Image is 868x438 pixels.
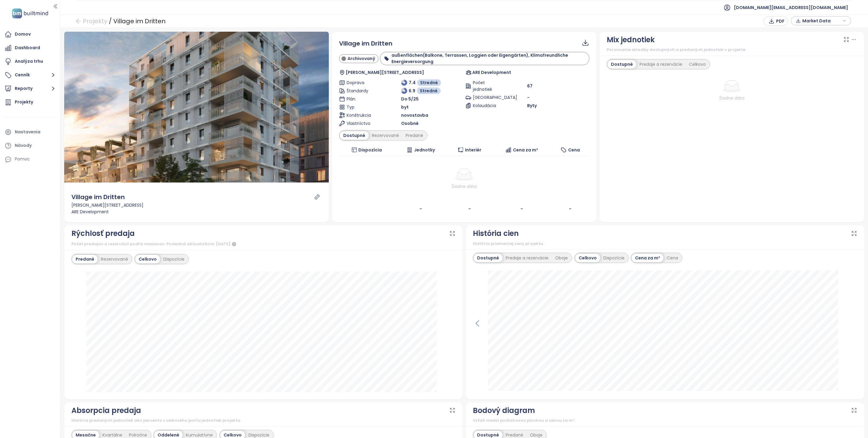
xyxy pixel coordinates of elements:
[473,228,519,239] div: História cien
[472,69,511,76] span: ARE Development
[474,254,502,262] div: Dostupné
[607,47,857,53] div: Porovnanie skladby dostupných a predaných jednotiek v projekte.
[3,140,57,152] a: Návody
[527,83,533,89] span: 67
[473,241,857,247] div: História priemernej ceny projektu.
[347,96,378,102] span: Plán
[607,34,655,46] div: Mix jednotiek
[347,79,378,86] span: Doprava
[3,153,57,165] div: Pomoc
[502,254,552,262] div: Predaje a rezervácie
[348,55,375,62] span: Archivovaný
[341,183,587,190] div: Žiadne dáta
[473,79,504,93] span: Počet jednotiek
[802,16,841,25] span: Market Data
[575,254,600,262] div: Celkovo
[607,95,857,101] div: Žiadne dáta
[15,142,32,149] div: Návody
[347,104,378,110] span: Typ
[75,18,81,24] span: arrow-left
[409,79,416,86] span: 7.4
[552,254,571,262] div: Oboje
[340,131,369,140] div: Dostupné
[473,405,535,416] div: Bodový diagram
[794,16,848,25] div: button
[608,60,636,68] div: Dostupné
[401,104,409,110] span: byt
[520,206,523,212] b: -
[420,206,422,212] b: -
[98,255,131,263] div: Rezervované
[15,98,33,106] div: Projekty
[401,120,419,127] span: Osobné
[3,28,57,40] a: Domov
[369,131,402,140] div: Rezervované
[109,16,112,27] div: /
[71,417,456,424] div: História predaných jednotiek ako percento z celkového počtu jednotiek projektu.
[347,120,378,127] span: Vlastníctvo
[75,16,107,27] a: arrow-left Projekty
[15,155,30,163] div: Pomoc
[15,58,43,65] div: Analýza trhu
[314,194,320,200] a: link
[465,147,481,153] span: Interiér
[636,60,686,68] div: Predaje a rezervácie
[414,147,435,153] span: Jednotky
[468,206,471,212] b: -
[473,417,857,424] div: Vzťah medzi podlahovou plochou a cenou za m².
[632,254,663,262] div: Cena za m²
[71,192,125,202] div: Village im Dritten
[71,228,135,239] div: Rýchlosť predaja
[71,241,456,248] div: Počet predajov a rezervácií podľa mesiacov. Posledná aktualizácia: [DATE]
[72,255,98,263] div: Predané
[347,112,378,119] span: Konštrukcia
[409,87,415,94] span: 6.9
[420,87,438,94] span: Stredné
[10,7,50,20] img: logo
[568,147,580,153] span: Cena
[392,52,568,65] b: außenflächen(Balkone, Terrassen, Loggien oder Eigengärten), Klimafreundliche Energieversorgung
[15,128,40,136] div: Nastavenia
[402,131,426,140] div: Predané
[3,83,57,95] button: Reporty
[569,206,571,212] b: -
[473,102,504,109] span: Kolaudácia
[3,126,57,138] a: Nastavenia
[358,147,382,153] span: Dispozícia
[3,69,57,81] button: Cenník
[3,56,57,68] a: Analýza trhu
[71,405,141,416] div: Absorpcia predaja
[339,39,392,48] span: Village im Dritten
[663,254,681,262] div: Cena
[600,254,628,262] div: Dispozície
[346,69,424,76] span: [PERSON_NAME][STREET_ADDRESS]
[401,96,419,102] span: Do 5/25
[113,16,165,27] div: Village im Dritten
[71,202,322,208] div: [PERSON_NAME][STREET_ADDRESS]
[347,87,378,94] span: Štandardy
[3,96,57,108] a: Projekty
[15,30,31,38] div: Domov
[15,44,40,52] div: Dashboard
[3,42,57,54] a: Dashboard
[473,94,504,101] span: [GEOGRAPHIC_DATA]
[513,147,538,153] span: Cena za m²
[527,102,537,109] span: Byty
[71,208,322,215] div: ARE Development
[401,112,428,119] span: novostavba
[160,255,188,263] div: Dispozície
[734,0,848,15] span: [DOMAIN_NAME][EMAIL_ADDRESS][DOMAIN_NAME]
[527,94,530,100] span: -
[776,18,785,24] span: PDF
[686,60,709,68] div: Celkovo
[764,16,788,26] button: PDF
[135,255,160,263] div: Celkovo
[420,79,438,86] span: Stredné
